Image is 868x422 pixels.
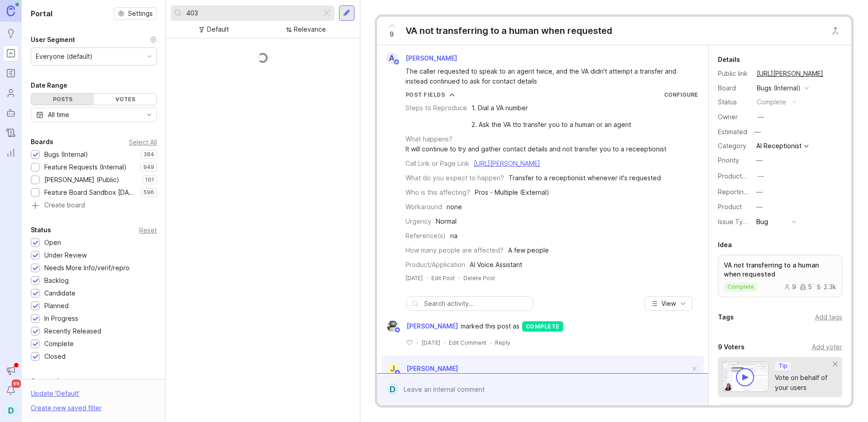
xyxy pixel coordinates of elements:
[294,24,326,34] div: Relevance
[758,112,764,122] div: —
[406,66,690,86] div: The caller requested to speak to an agent twice, and the VA didn't attempt a transfer and instead...
[44,288,75,298] div: Candidate
[757,83,801,93] div: Bugs (Internal)
[48,110,69,120] div: All time
[406,173,504,183] div: What do you expect to happen?
[3,362,19,379] button: Announcements
[470,260,522,270] div: AI Voice Assistant
[461,321,519,331] span: marked this post as
[775,373,833,393] div: Vote on behalf of your users
[718,312,734,323] div: Tags
[718,129,747,135] div: Estimated
[718,156,739,164] label: Priority
[381,52,464,64] a: A[PERSON_NAME]
[3,125,19,141] a: Changelog
[424,299,528,309] input: Search activity...
[758,171,764,181] div: —
[128,9,153,18] span: Settings
[44,263,130,273] div: Needs More Info/verif/repro
[44,301,69,311] div: Planned
[406,216,431,226] div: Urgency
[3,45,19,61] a: Portal
[393,59,400,66] img: member badge
[406,275,423,281] time: [DATE]
[475,188,549,197] div: Pros - Multiple (External)
[382,320,461,332] a: Justin Maxwell[PERSON_NAME]
[406,24,612,37] div: VA not transferring to a human when requested
[406,260,465,270] div: Product/Application
[387,363,399,375] div: J
[3,25,19,42] a: Ideas
[755,170,767,182] button: ProductboardID
[386,52,398,64] div: A
[7,5,15,16] img: Canny Home
[826,22,844,40] button: Close button
[142,111,156,118] svg: toggle icon
[509,173,661,183] div: Transfer to a receptionist whenever it's requested
[31,94,94,105] div: Posts
[186,8,318,18] input: Search...
[31,34,75,45] div: User Segment
[406,91,455,98] button: Post Fields
[757,97,786,107] div: complete
[718,97,750,107] div: Status
[44,276,69,286] div: Backlog
[394,369,401,376] img: member badge
[12,380,21,388] span: 99
[406,245,504,255] div: How many people are affected?
[458,274,460,282] div: ·
[406,202,442,212] div: Workaround
[406,231,446,241] div: Reference(s)
[406,365,458,372] span: [PERSON_NAME]
[387,384,398,395] div: D
[143,189,154,196] p: 596
[718,239,732,250] div: Idea
[426,274,428,282] div: ·
[44,314,78,324] div: In Progress
[406,321,458,331] span: [PERSON_NAME]
[718,54,740,65] div: Details
[812,342,842,352] div: Add voter
[44,150,88,159] div: Bugs (Internal)
[406,188,470,197] div: Who is this affecting?
[390,29,394,39] span: 9
[718,141,750,151] div: Category
[718,83,750,93] div: Board
[31,80,67,91] div: Date Range
[718,203,742,211] label: Product
[474,159,540,167] a: [URL][PERSON_NAME]
[645,296,693,311] button: View
[143,151,154,158] p: 384
[490,339,491,347] div: ·
[31,376,67,387] div: Companies
[495,339,510,347] div: Reply
[406,103,467,113] div: Steps to Reproduce
[472,120,631,130] div: 2. Ask the VA tto transfer you to a human or an agent
[44,326,101,336] div: Recently Released
[718,218,751,225] label: Issue Type
[463,274,495,282] div: Delete Post
[114,7,157,20] a: Settings
[447,202,462,212] div: none
[36,52,93,61] div: Everyone (default)
[3,105,19,121] a: Autopilot
[44,238,61,248] div: Open
[94,94,157,105] div: Votes
[778,362,788,370] p: Tip
[756,143,802,149] div: AI Receptionist
[31,136,53,147] div: Boards
[784,284,796,290] div: 9
[394,327,401,333] img: member badge
[31,403,102,413] div: Create new saved filter
[431,274,455,282] div: Edit Post
[406,91,445,98] div: Post Fields
[44,339,74,349] div: Complete
[31,225,51,235] div: Status
[406,134,453,144] div: What happens?
[756,202,763,212] div: —
[718,112,750,122] div: Owner
[406,274,423,282] a: [DATE]
[129,140,157,145] div: Select All
[472,103,631,113] div: 1. Dial a VA number
[31,8,52,19] h1: Portal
